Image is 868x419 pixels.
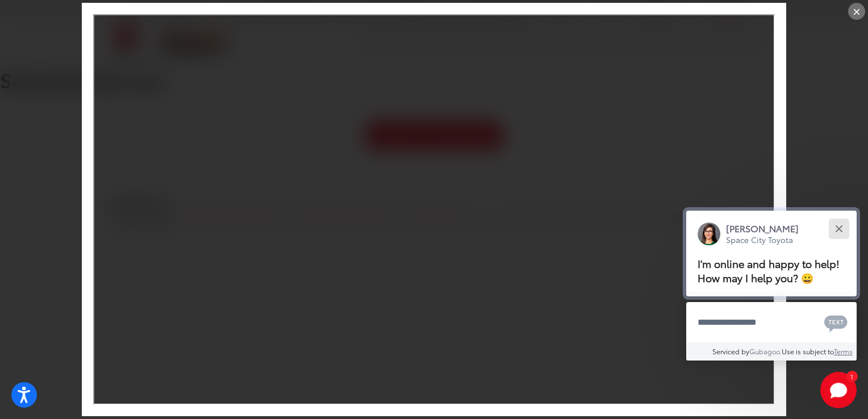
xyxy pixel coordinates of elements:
[821,309,851,335] button: Chat with SMS
[820,372,857,408] svg: Start Chat
[726,234,799,245] p: Space City Toyota
[827,216,851,241] button: Close
[824,314,848,332] svg: Text
[726,222,799,234] p: [PERSON_NAME]
[698,256,840,285] span: I'm online and happy to help! How may I help you? 😀
[850,374,853,379] span: 1
[848,3,865,20] div: ×
[686,302,857,343] textarea: Type your message
[686,211,857,361] div: Close[PERSON_NAME]Space City ToyotaI'm online and happy to help! How may I help you? 😀Type your m...
[834,346,853,356] a: Terms
[712,346,749,356] span: Serviced by
[782,346,834,356] span: Use is subject to
[820,372,857,408] button: Toggle Chat Window
[749,346,782,356] a: Gubagoo.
